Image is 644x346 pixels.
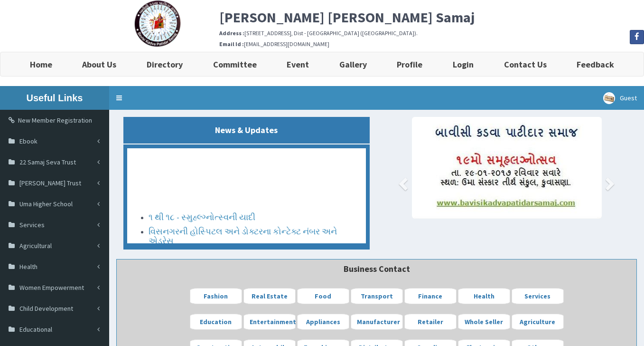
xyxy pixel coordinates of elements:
[215,125,278,135] b: News & Updates
[382,52,438,76] a: Profile
[287,59,309,70] b: Event
[596,86,644,110] a: Guest
[474,292,495,300] b: Health
[315,292,331,300] b: Food
[603,92,615,104] img: User Image
[397,59,422,70] b: Profile
[339,59,367,70] b: Gallery
[438,52,489,76] a: Login
[418,292,442,300] b: Finance
[404,288,457,304] a: Finance
[520,317,555,326] b: Agriculture
[19,179,81,187] span: [PERSON_NAME] Trust
[219,29,244,37] b: Address :
[30,59,52,70] b: Home
[147,59,183,70] b: Directory
[82,59,116,70] b: About Us
[458,314,510,330] a: Whole Seller
[524,292,551,300] b: Services
[15,52,67,76] a: Home
[361,292,393,300] b: Transport
[357,317,400,326] b: Manufacturer
[351,314,403,330] a: Manufacturer
[19,325,52,334] span: Educational
[204,292,228,300] b: Fashion
[297,288,349,304] a: Food
[620,94,637,102] span: Guest
[404,314,457,330] a: Retailer
[27,93,83,103] b: Useful Links
[19,158,76,166] span: 22 Samaj Seva Trust
[504,59,547,70] b: Contact Us
[219,8,475,26] b: [PERSON_NAME] [PERSON_NAME] Samaj
[250,317,296,326] b: Entertainment
[19,241,52,250] span: Agricultural
[19,283,84,292] span: Women Empowerment
[219,40,244,48] b: Email Id :
[512,314,564,330] a: Agriculture
[252,292,288,300] b: Real Estate
[561,52,629,76] a: Feedback
[213,59,257,70] b: Committee
[219,41,644,47] h6: [EMAIL_ADDRESS][DOMAIN_NAME]
[149,208,255,219] a: ૧ થી ૧૮ - સ્મુહ્લ્ગ્નોત્સ્વની યાદી
[344,263,410,274] b: Business Contact
[19,200,73,208] span: Uma Higher School
[577,59,614,70] b: Feedback
[200,317,232,326] b: Education
[198,52,272,76] a: Committee
[489,52,562,76] a: Contact Us
[324,52,382,76] a: Gallery
[19,304,73,313] span: Child Development
[453,59,474,70] b: Login
[67,52,132,76] a: About Us
[458,288,510,304] a: Health
[243,314,296,330] a: Entertainment
[19,137,37,145] span: Ebook
[190,314,242,330] a: Education
[19,221,45,229] span: Services
[465,317,503,326] b: Whole Seller
[243,288,296,304] a: Real Estate
[297,314,349,330] a: Appliances
[19,262,37,271] span: Health
[190,288,242,304] a: Fashion
[219,30,644,36] h6: [STREET_ADDRESS], Dist - [GEOGRAPHIC_DATA] ([GEOGRAPHIC_DATA]).
[306,317,340,326] b: Appliances
[351,288,403,304] a: Transport
[418,317,443,326] b: Retailer
[412,117,602,219] img: image
[512,288,564,304] a: Services
[131,52,198,76] a: Directory
[149,222,337,242] a: વિસનગરની હોસ્પિટલ અને ડોક્ટરના કોન્ટેક્ટ નંબર અને એડ્રેસ
[271,52,324,76] a: Event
